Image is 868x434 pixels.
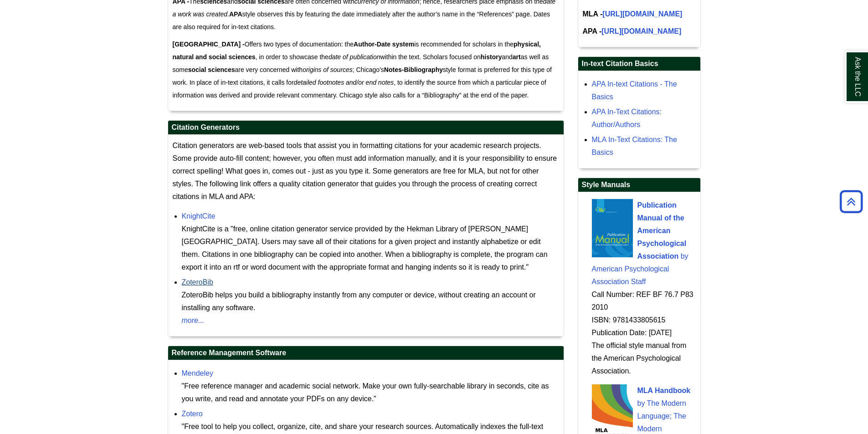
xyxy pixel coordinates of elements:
a: Back to Top [837,195,866,208]
strong: social sciences [188,66,235,73]
a: MLA In-Text Citations: The Basics [592,136,677,156]
span: Publication Manual of the American Psychological Association [637,201,687,260]
a: Mendeley [182,369,213,377]
strong: Notes-Bibliography [384,66,443,73]
strong: APA [229,10,242,18]
div: ISBN: 9781433805615 [592,314,696,327]
a: [URL][DOMAIN_NAME] [602,10,682,18]
em: origins of sources [303,66,353,73]
span: Offers two types of documentation: the is recommended for scholars in the , in order to showcase ... [173,41,552,99]
h2: Citation Generators [168,121,564,135]
span: Citation generators are web-based tools that assist you in formatting citations for your academic... [173,142,557,200]
span: MLA Handbook [637,387,691,394]
b: APA - [583,27,682,35]
h2: Style Manuals [578,178,700,192]
a: [URL][DOMAIN_NAME] [601,27,681,35]
a: ZoteroBib [182,278,213,286]
em: date of publication [329,53,380,61]
em: detailed footnotes and/or end notes [294,79,394,86]
div: The official style manual from the American Psychological Association. [592,339,696,378]
span: by [681,252,688,260]
span: by [637,399,645,407]
div: KnightCite is a "free, online citation generator service provided by the Hekman Library of [PERSO... [182,223,559,274]
a: more... [182,314,559,327]
a: Zotero [182,410,203,418]
a: APA In-text Citations - The Basics [592,80,677,101]
strong: physical, natural and social sciences [173,41,541,61]
strong: art [513,53,521,61]
a: APA In-Text Citations: Author/Authors [592,108,662,128]
div: Publication Date: [DATE] [592,327,696,339]
strong: history [481,53,502,61]
b: MLA - [583,10,683,18]
span: American Psychological Association Staff [592,265,669,286]
strong: [GEOGRAPHIC_DATA] - [173,41,245,48]
div: ZoteroBib helps you build a bibliography instantly from any computer or device, without creating ... [182,289,559,314]
a: Publication Manual of the American Psychological Association by American Psychological Associatio... [592,201,688,286]
div: Call Number: REF BF 76.7 P83 2010 [592,288,696,314]
h2: Reference Management Software [168,346,564,360]
h2: In-text Citation Basics [578,57,700,71]
a: KnightCite [182,212,216,220]
strong: Author-Date system [354,41,414,48]
div: "Free reference manager and academic social network. Make your own fully-searchable library in se... [182,380,559,405]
